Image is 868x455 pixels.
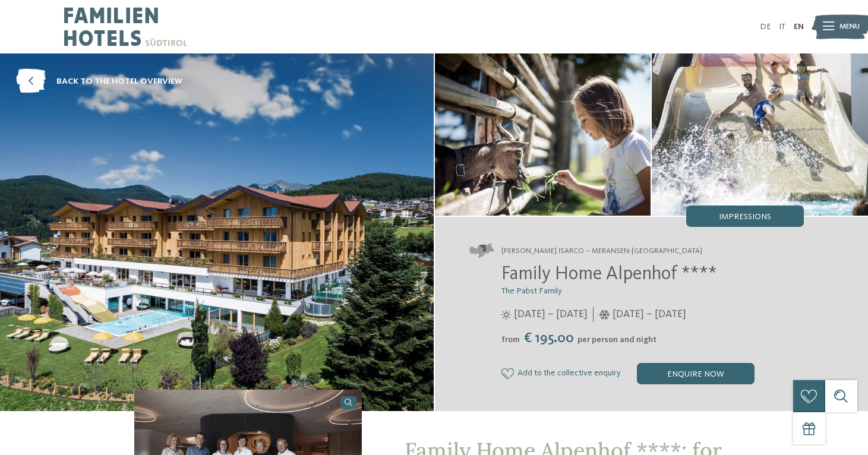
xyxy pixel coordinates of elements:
div: enquire now [637,363,755,384]
span: Menu [839,21,860,32]
span: from [501,336,520,344]
i: Opening times in winter [599,310,610,320]
span: Impressions [719,213,771,221]
a: back to the hotel overview [16,69,182,94]
span: per person and night [577,336,656,344]
span: The Pabst Family [501,287,562,295]
span: back to the hotel overview [56,75,182,87]
i: Opening times in summer [501,310,511,320]
span: [DATE] – [DATE] [514,307,588,322]
span: [DATE] – [DATE] [613,307,686,322]
a: EN [794,23,804,31]
span: Family Home Alpenhof **** [501,265,717,284]
img: The family hotel in Meransen: everything is possible [652,53,868,216]
a: IT [779,23,785,31]
span: [PERSON_NAME] Isarco – Meransen-[GEOGRAPHIC_DATA] [501,246,702,257]
span: Add to the collective enquiry [517,369,621,378]
span: € 195.00 [521,331,576,346]
a: DE [760,23,771,31]
img: The family hotel in Meransen: everything is possible [435,53,651,216]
